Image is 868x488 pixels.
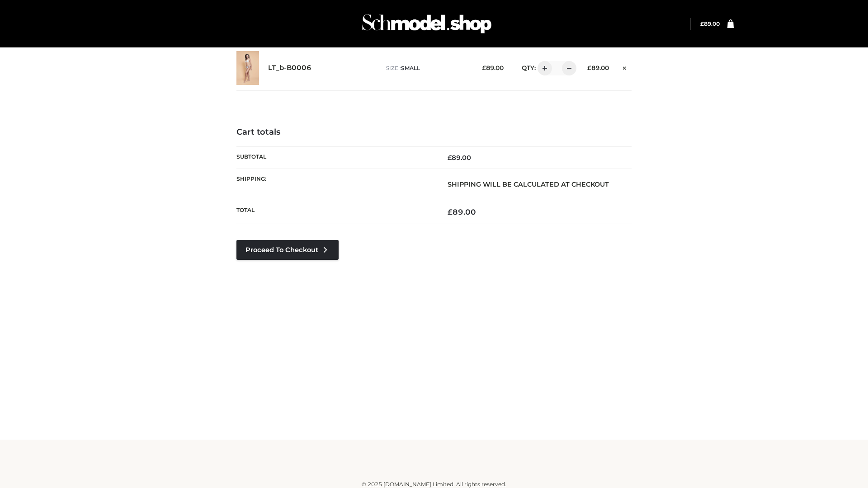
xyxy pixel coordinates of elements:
[482,64,486,71] span: £
[448,207,453,216] span: £
[236,146,434,169] th: Subtotal
[236,51,259,85] img: LT_b-B0006 - SMALL
[513,61,573,75] div: QTY:
[482,64,504,71] bdi: 89.00
[448,207,476,216] bdi: 89.00
[448,154,452,162] span: £
[386,64,468,72] p: size :
[236,169,434,200] th: Shipping:
[236,127,632,137] h4: Cart totals
[359,6,495,42] img: Schmodel Admin 964
[448,154,471,162] bdi: 89.00
[587,64,609,71] bdi: 89.00
[700,20,704,27] span: £
[268,64,311,72] a: LT_b-B0006
[401,65,420,71] span: SMALL
[587,64,591,71] span: £
[700,20,720,27] bdi: 89.00
[618,61,632,73] a: Remove this item
[236,240,339,260] a: Proceed to Checkout
[448,180,609,188] strong: Shipping will be calculated at checkout
[700,20,720,27] a: £89.00
[236,200,434,224] th: Total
